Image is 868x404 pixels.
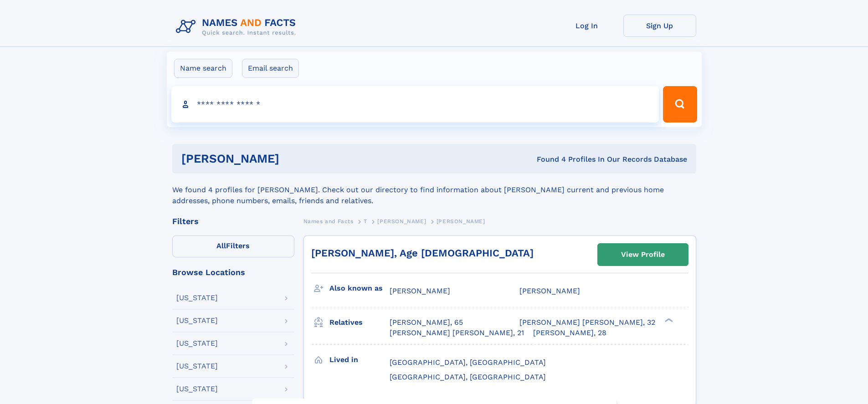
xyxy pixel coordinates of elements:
[174,59,232,78] label: Name search
[303,215,354,227] a: Names and Facts
[242,59,299,78] label: Email search
[329,281,390,296] h3: Also known as
[390,328,524,338] a: [PERSON_NAME] [PERSON_NAME], 21
[377,218,426,225] span: [PERSON_NAME]
[390,358,546,367] span: [GEOGRAPHIC_DATA], [GEOGRAPHIC_DATA]
[172,217,294,225] div: Filters
[172,174,696,206] div: We found 4 profiles for [PERSON_NAME]. Check out our directory to find information about [PERSON_...
[663,317,673,323] div: ❯
[519,286,580,295] span: [PERSON_NAME]
[533,328,606,338] a: [PERSON_NAME], 28
[329,315,390,330] h3: Relatives
[172,268,294,276] div: Browse Locations
[550,15,623,37] a: Log In
[377,215,426,227] a: [PERSON_NAME]
[390,373,546,381] span: [GEOGRAPHIC_DATA], [GEOGRAPHIC_DATA]
[390,286,450,295] span: [PERSON_NAME]
[598,244,688,266] a: View Profile
[364,215,367,227] a: T
[437,218,485,225] span: [PERSON_NAME]
[390,317,463,327] a: [PERSON_NAME], 65
[621,244,665,265] div: View Profile
[176,294,218,302] div: [US_STATE]
[176,317,218,324] div: [US_STATE]
[176,385,218,393] div: [US_STATE]
[364,218,367,225] span: T
[311,247,534,259] a: [PERSON_NAME], Age [DEMOGRAPHIC_DATA]
[172,235,294,257] label: Filters
[181,153,408,164] h1: [PERSON_NAME]
[663,86,697,123] button: Search Button
[216,241,226,250] span: All
[176,363,218,370] div: [US_STATE]
[519,317,655,327] a: [PERSON_NAME] [PERSON_NAME], 32
[171,86,659,123] input: search input
[623,15,696,37] a: Sign Up
[176,340,218,347] div: [US_STATE]
[329,352,390,368] h3: Lived in
[172,15,303,39] img: Logo Names and Facts
[408,154,687,164] div: Found 4 Profiles In Our Records Database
